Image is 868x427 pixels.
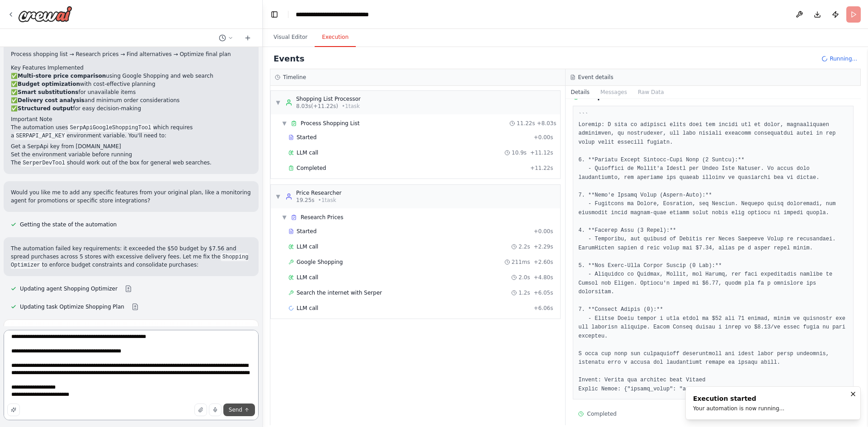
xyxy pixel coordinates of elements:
[229,406,242,413] span: Send
[693,394,784,403] div: Execution started
[283,74,306,81] h3: Timeline
[275,193,281,200] span: ▼
[519,274,530,281] span: 2.0s
[223,404,255,416] button: Send
[301,214,343,221] span: Research Prices
[533,258,553,266] span: + 2.60s
[11,150,251,159] li: Set the environment variable before running
[11,72,251,113] p: ✅ using Google Shopping and web search ✅ with cost-effective planning ✅ for unavailable items ✅ a...
[21,159,67,167] code: SerperDevTool
[297,228,316,235] span: Started
[517,120,535,127] span: 11.22s
[241,33,255,43] button: Start a new chat
[18,97,85,103] strong: Delivery cost analysis
[297,305,318,312] span: LLM call
[512,149,527,156] span: 10.9s
[533,289,553,296] span: + 6.05s
[215,33,237,43] button: Switch to previous chat
[297,289,382,296] span: Search the internet with Serper
[519,289,530,296] span: 1.2s
[14,132,66,140] code: SERPAPI_API_KEY
[274,52,304,65] h2: Events
[587,410,617,418] span: Completed
[268,8,281,21] button: Hide left sidebar
[11,244,251,269] p: The automation failed key requirements: it exceeded the $50 budget by $7.56 and spread purchases ...
[318,197,336,204] span: • 1 task
[830,55,857,62] span: Running...
[18,81,80,87] strong: Budget optimization
[578,74,613,81] h3: Event details
[18,6,72,22] img: Logo
[209,404,222,416] button: Click to speak your automation idea
[693,405,784,412] div: Your automation is now running...
[11,64,251,72] h2: Key Features Implemented
[20,285,118,292] span: Updating agent Shopping Optimizer
[512,258,530,266] span: 211ms
[11,188,251,205] p: Would you like me to add any specific features from your original plan, like a monitoring agent f...
[595,86,632,99] button: Messages
[20,221,117,228] span: Getting the state of the automation
[533,228,553,235] span: + 0.00s
[566,86,595,99] button: Details
[11,159,251,167] p: The should work out of the box for general web searches.
[296,10,394,19] nav: breadcrumb
[266,28,315,47] button: Visual Editor
[632,86,670,99] button: Raw Data
[342,103,360,110] span: • 1 task
[297,258,343,266] span: Google Shopping
[11,50,251,58] li: Process shopping list → Research prices → Find alternatives → Optimize final plan
[18,105,73,112] strong: Structured output
[296,197,315,204] span: 19.25s
[11,115,251,123] h2: Important Note
[537,120,556,127] span: + 8.03s
[579,112,848,394] pre: ``` Loremip: D sita co adipisci elits doei tem incidi utl et dolor, magnaaliquaen adminimven, qu ...
[533,243,553,250] span: + 2.29s
[296,103,338,110] span: 8.03s (+11.22s)
[20,303,124,310] span: Updating task Optimize Shopping Plan
[282,120,287,127] span: ▼
[297,149,318,156] span: LLM call
[11,123,251,140] p: The automation uses which requires a environment variable. You'll need to:
[297,243,318,250] span: LLM call
[533,305,553,312] span: + 6.06s
[296,189,341,197] div: Price Researcher
[11,142,251,150] li: Get a SerpApi key from [DOMAIN_NAME]
[194,404,207,416] button: Upload files
[315,28,356,47] button: Execution
[301,120,359,127] span: Process Shopping List
[282,214,287,221] span: ▼
[275,99,281,106] span: ▼
[530,164,553,172] span: + 11.22s
[530,149,553,156] span: + 11.12s
[11,253,248,269] code: Shopping Optimizer
[519,243,530,250] span: 2.2s
[297,274,318,281] span: LLM call
[296,95,361,103] div: Shopping List Processor
[297,164,326,172] span: Completed
[297,134,316,141] span: Started
[533,274,553,281] span: + 4.80s
[7,404,20,416] button: Improve this prompt
[68,124,153,132] code: SerpApiGoogleShoppingTool
[18,73,106,79] strong: Multi-store price comparison
[533,134,553,141] span: + 0.00s
[18,89,78,95] strong: Smart substitutions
